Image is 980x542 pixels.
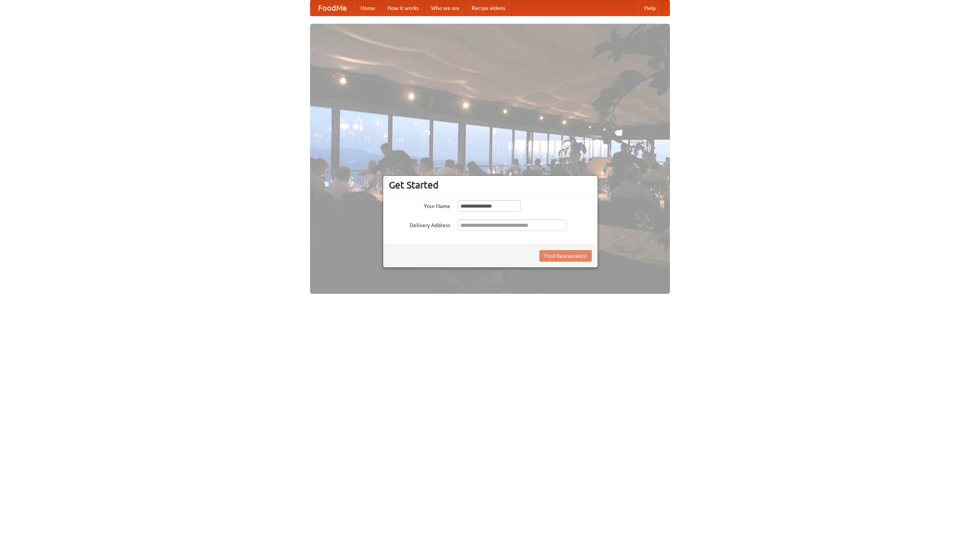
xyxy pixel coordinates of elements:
a: Who we are [425,0,465,16]
h3: Get Started [389,179,592,191]
button: Find Restaurants! [539,250,592,262]
a: FoodMe [310,0,354,16]
label: Delivery Address [389,219,450,229]
a: Home [354,0,381,16]
a: Recipe videos [465,0,511,16]
a: Help [638,0,662,16]
a: How it works [381,0,425,16]
label: Your Name [389,200,450,210]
